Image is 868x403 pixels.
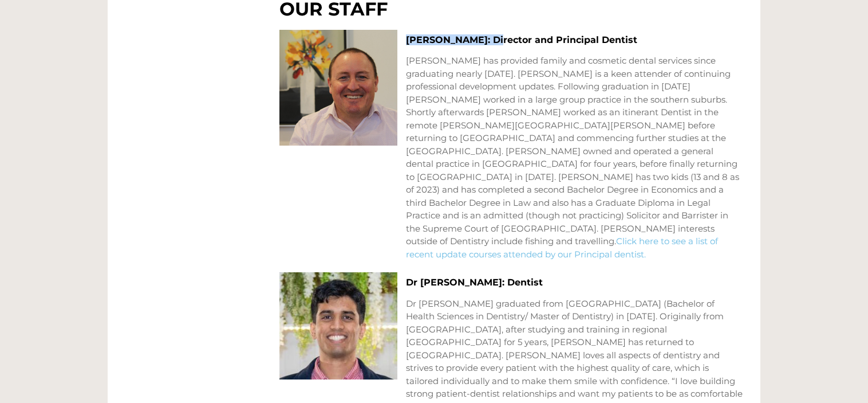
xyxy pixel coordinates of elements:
[406,54,743,261] p: [PERSON_NAME] has provided family and cosmetic dental services since graduating nearly [DATE]. [P...
[406,277,743,288] h3: Dr [PERSON_NAME]: Dentist
[406,34,743,45] h3: [PERSON_NAME]: Director and Principal Dentist
[279,272,397,379] img: Dr Arjun Nagasandra
[406,236,718,260] a: Click here to see a list of recent update courses attended by our Principal dentist.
